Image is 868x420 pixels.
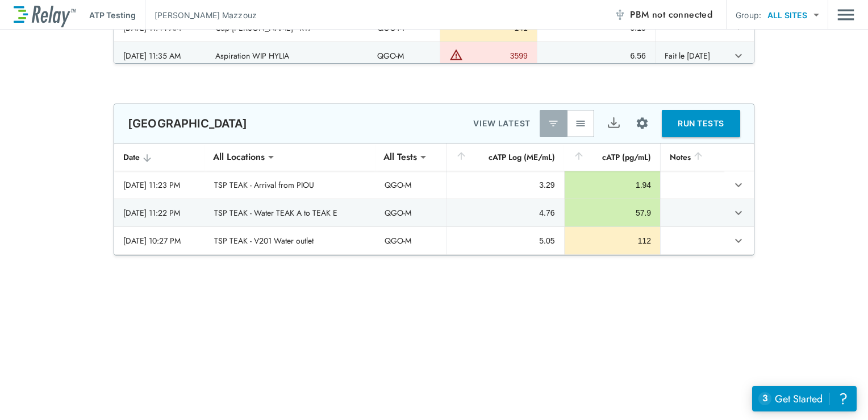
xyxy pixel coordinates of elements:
div: 6.56 [546,50,646,61]
button: expand row [729,203,748,223]
div: All Locations [205,146,273,168]
td: TSP TEAK - Water TEAK A to TEAK E [205,199,375,227]
button: expand row [729,231,748,250]
img: Latest [548,118,559,129]
button: expand row [729,46,748,65]
div: [DATE] 11:23 PM [123,179,196,191]
button: PBM not connected [610,3,717,26]
div: Notes [670,150,715,164]
div: cATP Log (ME/mL) [456,150,555,164]
p: VIEW LATEST [473,117,531,130]
table: sticky table [114,143,754,255]
td: QGO-M [375,199,446,227]
img: Warning [449,48,463,61]
th: Date [114,143,205,171]
div: [DATE] 10:27 PM [123,235,196,246]
div: 3.29 [456,179,555,191]
td: TSP TEAK - Arrival from PIOU [205,171,375,199]
button: Export [600,110,627,137]
div: 3599 [466,50,528,61]
img: Export Icon [607,116,621,130]
td: TSP TEAK - V201 Water outlet [205,227,375,254]
td: QGO-M [368,42,440,69]
p: [PERSON_NAME] Mazzouz [155,9,257,21]
div: [DATE] 11:22 PM [123,207,196,219]
div: 1.94 [574,179,652,191]
img: Offline Icon [614,9,625,20]
div: [DATE] 11:35 AM [123,50,197,61]
img: View All [575,118,586,129]
div: cATP (pg/mL) [573,150,652,164]
span: PBM [630,7,712,23]
button: Main menu [837,4,854,26]
p: ATP Testing [89,9,136,21]
td: QGO-M [375,227,446,254]
img: Settings Icon [635,116,649,130]
div: 5.05 [456,235,555,246]
p: Group: [736,9,761,21]
iframe: Resource center [752,386,857,411]
img: LuminUltra Relay [14,3,76,27]
span: not connected [652,8,712,21]
div: 57.9 [574,207,652,219]
td: QGO-M [375,171,446,199]
button: expand row [729,175,748,195]
div: All Tests [375,146,425,168]
div: 4.76 [456,207,555,219]
p: [GEOGRAPHIC_DATA] [128,117,248,130]
button: RUN TESTS [662,110,740,137]
td: Aspiration WIP HYLIA [206,42,368,69]
img: Drawer Icon [837,4,854,26]
button: Site setup [627,108,657,138]
div: 112 [574,235,652,246]
td: Fait le [DATE] [655,42,724,69]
